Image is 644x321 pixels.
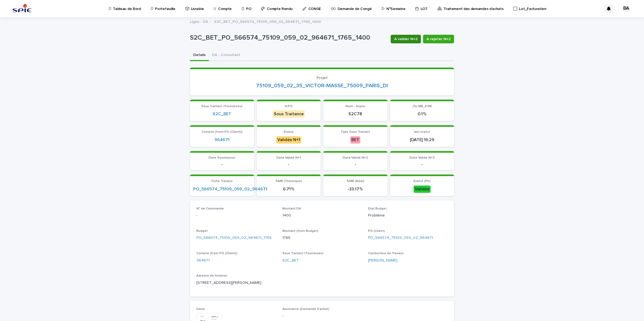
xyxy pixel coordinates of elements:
span: Projet [317,76,328,80]
button: A valider N+2 [391,35,421,43]
a: S2C_BET [213,111,231,117]
p: - [196,213,276,218]
span: Date Validé N+3 [410,156,435,159]
div: BET [350,136,360,144]
a: PO_566574_75109_059_02_964671 [368,235,433,241]
span: Date Validé N+1 [276,156,301,159]
p: - [193,162,251,167]
span: (%) MB_P3M [413,105,432,108]
p: S2C_BET_PO_566574_75109_059_02_964671_1765_1400 [214,18,321,24]
span: PO (Client) [368,229,385,233]
a: S2C_BET [282,258,299,263]
span: %MB (Théorique) [275,180,302,183]
button: A rejeter N+2 [423,35,454,43]
p: -33.17 % [327,187,384,192]
p: S2C_BET_PO_566574_75109_059_02_964671_1765_1400 [190,34,386,42]
div: Validée [414,186,431,193]
p: 6.71 % [260,187,318,192]
span: %MB (Réel) [347,180,364,183]
span: S/FO [285,105,293,108]
a: 75109_059_02_35_VICTOR-MASSE_75009_PARIS_DI [256,82,388,89]
span: Etat Budget [368,207,387,210]
span: Devis [196,308,205,311]
p: [STREET_ADDRESS][PERSON_NAME] [196,280,276,286]
span: Compte (from PO (Client)) [196,252,237,255]
div: BA [622,4,631,13]
div: Sous Traitance [273,110,305,118]
span: Nom - Supra [346,105,365,108]
span: Fiche Travaux [212,180,233,183]
p: [DATE] 16:29 [393,137,451,142]
button: Details [190,50,209,61]
p: 0.1 % [393,111,451,117]
p: - [393,162,451,167]
p: Ligne - DA [190,18,208,24]
p: S2C78 [327,111,384,117]
span: Montant (from Budget) [282,229,318,233]
img: svstPd6MQfCT1uX1QGkG [11,3,33,14]
span: N° de Commande [196,207,224,210]
span: last-statut [414,130,430,134]
p: 1765 [282,235,362,241]
span: Statut (FD) [413,180,431,183]
a: PO_566574_75109_059_02_964671 [193,187,267,192]
span: A rejeter N+2 [427,36,451,42]
p: - [282,313,362,319]
a: 964671 [214,137,230,142]
a: 964671 [196,258,210,263]
span: Conducteur de Travaux [368,252,404,255]
span: Montant DA [282,207,301,210]
a: PO_566574_75109_059_02_964671_1765 [196,235,272,241]
span: Type Sous Traitant [341,130,370,134]
div: Validée N+1 [276,136,301,144]
span: Status [283,130,294,134]
span: Date Soumission [209,156,235,159]
span: Sous Traitant | Fournisseur [201,105,243,108]
a: [PERSON_NAME] [368,258,397,263]
p: Problème [368,213,448,218]
span: Adresse de livraison [196,274,227,277]
span: Budget [196,229,208,233]
span: Sous Traitant | Fournisseur [282,252,324,255]
p: - [327,162,384,167]
span: A valider N+2 [394,36,417,42]
span: Compte (from PO (Client)) [202,130,243,134]
button: DA - Consultant [209,50,244,61]
span: Assistante (Demande d'achat) [282,308,329,311]
span: Date Validé N+2 [343,156,368,159]
p: 1400 [282,213,362,218]
p: - [260,162,318,167]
